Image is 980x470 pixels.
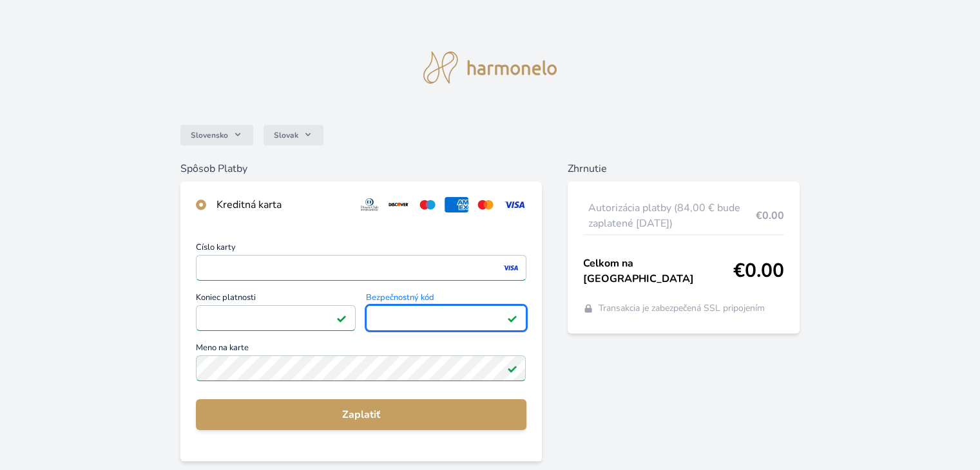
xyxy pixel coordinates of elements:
[599,302,765,315] span: Transakcia je zabezpečená SSL pripojením
[502,262,519,274] img: visa
[445,197,468,212] img: amex.svg
[180,125,253,146] button: Slovensko
[507,313,517,323] img: Pole je platné
[206,407,515,422] span: Zaplatiť
[733,259,784,283] span: €0.00
[202,309,350,327] iframe: Iframe pre deň vypršania platnosti
[583,256,733,287] span: Celkom na [GEOGRAPHIC_DATA]
[196,344,526,355] span: Meno na karte
[264,125,323,146] button: Slovak
[423,52,557,84] img: logo.svg
[180,161,541,176] h6: Spôsob Platby
[503,197,526,212] img: visa.svg
[507,363,517,373] img: Pole je platné
[196,355,526,381] input: Meno na kartePole je platné
[336,313,347,323] img: Pole je platné
[588,200,756,231] span: Autorizácia platby (84,00 € bude zaplatené [DATE])
[196,294,356,305] span: Koniec platnosti
[568,161,800,176] h6: Zhrnutie
[372,309,520,327] iframe: Iframe pre bezpečnostný kód
[202,259,520,277] iframe: Iframe pre číslo karty
[387,197,410,212] img: discover.svg
[474,197,497,212] img: mc.svg
[416,197,439,212] img: maestro.svg
[196,399,526,430] button: Zaplatiť
[756,208,784,223] span: €0.00
[358,197,381,212] img: diners.svg
[274,130,298,140] span: Slovak
[366,294,526,305] span: Bezpečnostný kód
[196,243,526,255] span: Číslo karty
[216,197,347,212] div: Kreditná karta
[191,130,228,140] span: Slovensko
